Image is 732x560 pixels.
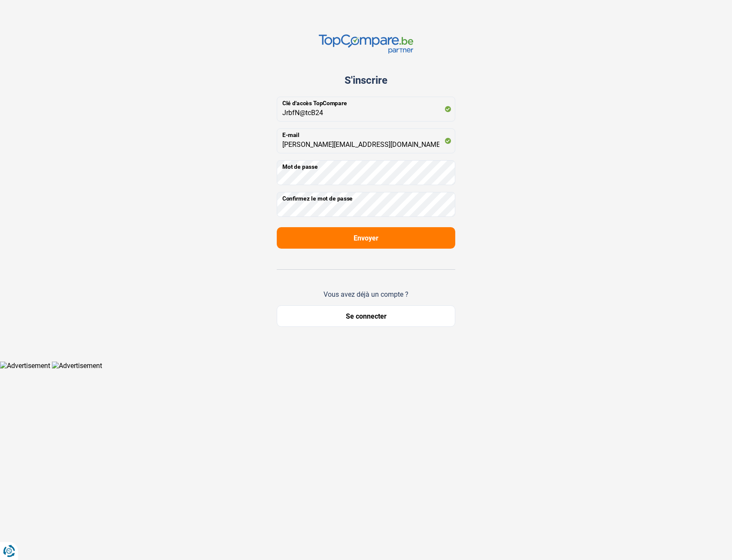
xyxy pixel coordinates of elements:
img: TopCompare.be [319,34,413,54]
button: Se connecter [277,305,455,327]
button: Envoyer [277,227,455,249]
div: Vous avez déjà un compte ? [277,290,455,298]
span: Envoyer [354,234,378,242]
div: S'inscrire [277,74,455,86]
img: Advertisement [52,362,102,370]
